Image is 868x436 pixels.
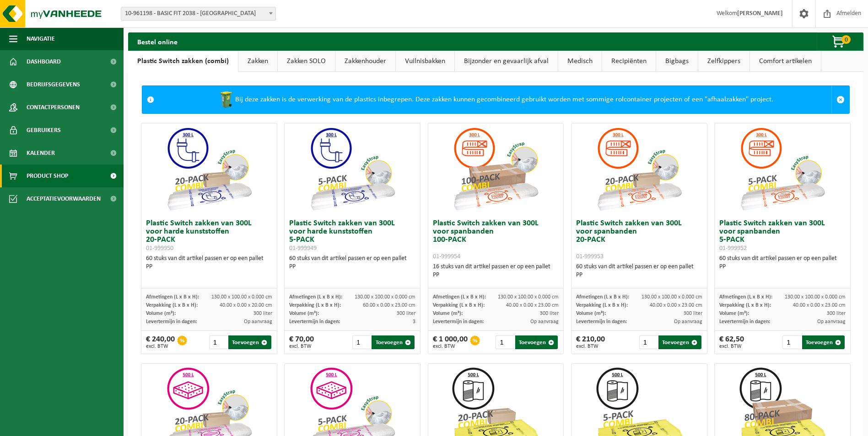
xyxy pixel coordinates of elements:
button: 0 [817,32,863,51]
span: Gebruikers [27,119,61,142]
div: PP [146,263,272,271]
span: Navigatie [27,27,55,50]
span: Volume (m³): [289,311,319,316]
span: 01-999952 [719,245,747,252]
span: 130.00 x 100.00 x 0.000 cm [642,294,702,300]
a: Comfort artikelen [750,51,821,72]
div: € 1 000,00 [433,335,468,349]
div: Bij deze zakken is de verwerking van de plastics inbegrepen. Deze zakken kunnen gecombineerd gebr... [159,86,831,113]
span: 10-961198 - BASIC FIT 2038 - BRUSSEL [121,7,275,20]
span: 40.00 x 0.00 x 23.00 cm [650,303,702,308]
span: Afmetingen (L x B x H): [719,294,772,300]
span: 40.00 x 0.00 x 23.00 cm [506,303,559,308]
div: 60 stuks van dit artikel passen er op een pallet [146,255,272,271]
span: Verpakking (L x B x H): [289,303,341,308]
div: € 62,50 [719,335,744,349]
img: 01-999952 [737,123,828,215]
span: excl. BTW [289,344,314,349]
a: Zakkenhouder [335,51,395,72]
span: Volume (m³): [576,311,606,316]
span: 01-999954 [433,253,460,260]
span: Volume (m³): [433,311,463,316]
span: Volume (m³): [719,311,749,316]
span: Acceptatievoorwaarden [27,187,101,210]
span: 300 liter [253,311,272,316]
span: Afmetingen (L x B x H): [433,294,486,300]
a: Medisch [558,51,602,72]
a: Zakken [238,51,277,72]
div: 60 stuks van dit artikel passen er op een pallet [719,255,846,271]
a: Zakken SOLO [278,51,335,72]
span: 01-999950 [146,245,173,252]
img: 01-999953 [593,123,685,215]
span: Dashboard [27,50,61,73]
button: Toevoegen [802,335,845,349]
div: PP [719,263,846,271]
button: Toevoegen [658,335,701,349]
span: Verpakking (L x B x H): [146,303,198,308]
div: 60 stuks van dit artikel passen er op een pallet [576,263,702,279]
input: 1 [352,335,371,349]
span: Levertermijn in dagen: [146,319,197,324]
span: Verpakking (L x B x H): [576,303,628,308]
strong: [PERSON_NAME] [737,10,783,17]
div: 60 stuks van dit artikel passen er op een pallet [289,255,415,271]
h3: Plastic Switch zakken van 300L voor spanbanden 5-PACK [719,219,846,252]
span: Afmetingen (L x B x H): [289,294,342,300]
span: 130.00 x 100.00 x 0.000 cm [785,294,846,300]
span: Levertermijn in dagen: [719,319,770,324]
span: excl. BTW [719,344,744,349]
div: € 240,00 [146,335,175,349]
span: 130.00 x 100.00 x 0.000 cm [211,294,272,300]
a: Sluit melding [831,86,849,113]
a: Recipiënten [602,51,656,72]
span: 40.00 x 0.00 x 20.00 cm [220,303,272,308]
a: Bigbags [656,51,698,72]
h3: Plastic Switch zakken van 300L voor spanbanden 100-PACK [433,219,559,261]
span: 300 liter [397,311,415,316]
span: 130.00 x 100.00 x 0.000 cm [355,294,415,300]
span: Levertermijn in dagen: [576,319,627,324]
span: Op aanvraag [674,319,702,324]
span: Kalender [27,142,55,165]
span: Afmetingen (L x B x H): [576,294,629,300]
span: Bedrijfsgegevens [27,73,80,96]
div: PP [576,271,702,279]
h2: Bestel online [128,32,187,50]
div: 16 stuks van dit artikel passen er op een pallet [433,263,559,279]
h3: Plastic Switch zakken van 300L voor spanbanden 20-PACK [576,219,702,261]
span: 01-999953 [576,253,604,260]
span: excl. BTW [433,344,468,349]
span: 130.00 x 100.00 x 0.000 cm [498,294,559,300]
span: Op aanvraag [817,319,846,324]
button: Toevoegen [228,335,271,349]
span: Verpakking (L x B x H): [719,303,771,308]
img: 01-999954 [450,123,541,215]
a: Plastic Switch zakken (combi) [128,51,238,72]
span: excl. BTW [576,344,605,349]
span: Volume (m³): [146,311,176,316]
h3: Plastic Switch zakken van 300L voor harde kunststoffen 20-PACK [146,219,272,252]
span: 40.00 x 0.00 x 23.00 cm [793,303,846,308]
span: Afmetingen (L x B x H): [146,294,199,300]
span: Verpakking (L x B x H): [433,303,485,308]
div: PP [289,263,415,271]
span: 300 liter [540,311,559,316]
h3: Plastic Switch zakken van 300L voor harde kunststoffen 5-PACK [289,219,415,252]
a: Vuilnisbakken [396,51,454,72]
span: Contactpersonen [27,96,80,119]
div: PP [433,271,559,279]
span: 300 liter [827,311,846,316]
div: € 70,00 [289,335,314,349]
a: Bijzonder en gevaarlijk afval [455,51,558,72]
span: Levertermijn in dagen: [433,319,484,324]
span: Product Shop [27,165,68,187]
span: 10-961198 - BASIC FIT 2038 - BRUSSEL [121,7,276,21]
a: Zelfkippers [698,51,749,72]
span: excl. BTW [146,344,175,349]
span: 3 [413,319,415,324]
span: Op aanvraag [530,319,559,324]
img: 01-999949 [307,123,398,215]
input: 1 [782,335,801,349]
input: 1 [209,335,227,349]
